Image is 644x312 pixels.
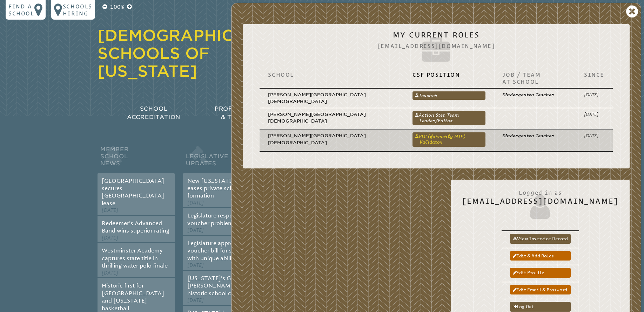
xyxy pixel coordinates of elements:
p: Job / Team at School [502,71,567,85]
h2: My Current Roles [254,30,618,65]
a: Teacher [412,91,485,100]
a: Action Step Team Leader/Editor [412,111,485,125]
span: [DATE] [102,207,118,213]
span: [DATE] [102,270,118,276]
p: Schools Hiring [63,3,92,17]
span: [DATE] [187,200,204,206]
a: [DEMOGRAPHIC_DATA] Schools of [US_STATE] [98,26,296,80]
p: Since [584,71,604,78]
p: [DATE] [584,91,604,98]
a: Redeemer’s Advanced Band wins superior rating [102,220,169,234]
p: [DATE] [584,132,604,139]
p: Kindergarten Teacher [502,91,567,98]
span: [DATE] [187,262,204,268]
p: 100% [109,3,126,11]
a: Log out [510,302,571,311]
span: Logged in as [462,186,618,197]
a: [GEOGRAPHIC_DATA] secures [GEOGRAPHIC_DATA] lease [102,178,164,207]
p: [PERSON_NAME][GEOGRAPHIC_DATA][DEMOGRAPHIC_DATA] [268,111,396,125]
h2: [EMAIL_ADDRESS][DOMAIN_NAME] [462,186,618,221]
a: Historic first for [GEOGRAPHIC_DATA] and [US_STATE] basketball [102,282,164,311]
p: [DATE] [584,111,604,118]
p: Find a school [8,3,34,17]
h2: Member School News [98,144,175,173]
p: CSF Position [412,71,485,78]
span: School Accreditation [127,105,180,120]
a: Legislature approves voucher bill for students with unique abilities [187,240,253,262]
span: [DATE] [187,297,204,303]
span: [DATE] [102,235,118,241]
h2: Legislative Updates [183,144,260,173]
p: [PERSON_NAME][GEOGRAPHIC_DATA][DEMOGRAPHIC_DATA] [268,132,396,146]
a: [US_STATE]’s Governor [PERSON_NAME] signs historic school choice bill [187,275,255,297]
span: Professional Development & Teacher Certification [215,105,317,120]
a: Legislature responds to voucher problems [187,212,250,226]
p: [PERSON_NAME][GEOGRAPHIC_DATA][DEMOGRAPHIC_DATA] [268,91,396,105]
a: Edit & add roles [510,251,571,261]
a: Edit email & password [510,285,571,294]
a: New [US_STATE] law eases private school formation [187,178,245,199]
a: Edit profile [510,268,571,277]
a: PLC (formerly MIP) Validator [412,132,485,146]
a: View inservice record [510,234,571,243]
span: [DATE] [187,227,204,233]
p: School [268,71,396,78]
a: Westminster Academy captures state title in thrilling water polo finale [102,247,168,269]
p: Kindergarten Teacher [502,132,567,139]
